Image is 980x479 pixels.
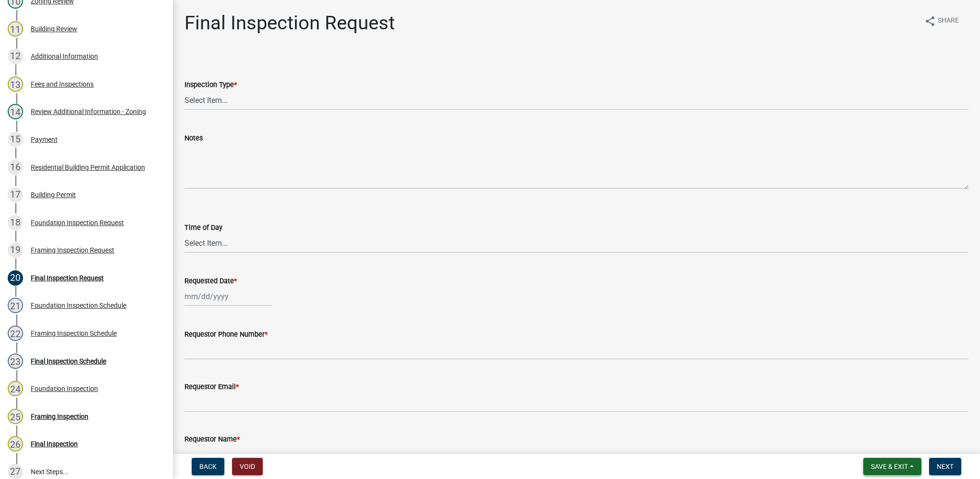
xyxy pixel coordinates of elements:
div: Framing Inspection Schedule [31,330,117,337]
button: Void [232,458,263,475]
label: Time of Day [184,225,222,231]
i: share [924,15,936,27]
div: Framing Inspection Request [31,247,114,253]
div: 22 [8,326,23,341]
div: 23 [8,353,23,369]
span: Share [938,15,959,27]
div: Final Inspection [31,441,78,447]
div: Foundation Inspection Request [31,219,124,226]
div: 20 [8,270,23,286]
span: Back [199,463,217,470]
button: Next [929,458,961,475]
div: 16 [8,160,23,175]
div: 13 [8,76,23,92]
div: 21 [8,298,23,313]
div: Final Inspection Request [31,275,104,281]
button: Back [192,458,224,475]
div: 14 [8,104,23,119]
div: Framing Inspection [31,413,88,420]
label: Requestor Phone Number [184,331,268,338]
h1: Final Inspection Request [184,12,395,35]
div: 15 [8,132,23,147]
input: mm/dd/yyyy [184,287,272,306]
span: Next [937,463,954,470]
label: Inspection Type [184,82,237,88]
div: Additional Information [31,53,98,60]
div: Foundation Inspection Schedule [31,302,126,309]
div: 18 [8,215,23,230]
div: 19 [8,242,23,258]
div: Review Additional Information - Zoning [31,108,146,115]
div: Payment [31,136,58,143]
div: Building Permit [31,191,76,198]
div: 11 [8,21,23,37]
label: Notes [184,135,203,142]
div: Fees and Inspections [31,81,94,88]
button: shareShare [917,12,967,30]
label: Requestor Email [184,384,239,391]
div: 26 [8,436,23,452]
button: Save & Exit [863,458,921,475]
label: Requested Date [184,278,237,285]
div: Residential Building Permit Application [31,164,145,171]
div: Building Review [31,25,77,32]
div: 25 [8,409,23,424]
span: Save & Exit [871,463,908,470]
div: 24 [8,381,23,396]
div: 17 [8,187,23,202]
div: 12 [8,49,23,64]
div: Foundation Inspection [31,385,98,392]
label: Requestor Name [184,436,240,443]
div: Final Inspection Schedule [31,358,106,365]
